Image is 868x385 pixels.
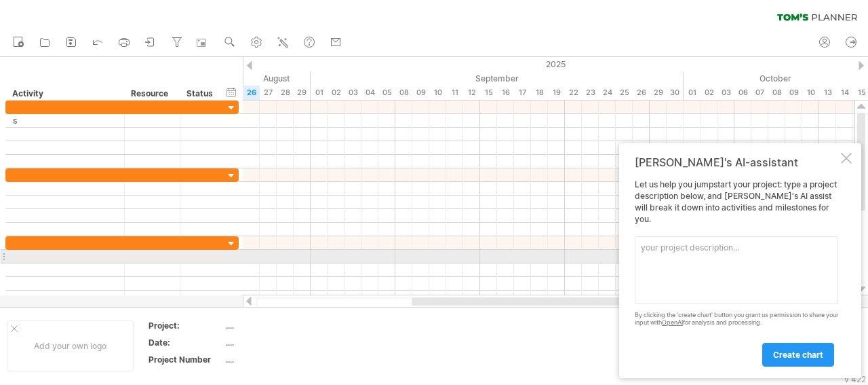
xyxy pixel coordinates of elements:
div: Wednesday, 1 October 2025 [684,86,701,100]
div: Project: [149,320,223,331]
div: Project Number [149,354,223,365]
div: Wednesday, 27 August 2025 [260,86,277,100]
div: Friday, 5 September 2025 [378,86,395,100]
div: Date: [149,337,223,348]
div: Wednesday, 17 September 2025 [514,86,531,100]
div: Wednesday, 24 September 2025 [599,86,616,100]
div: Monday, 8 September 2025 [395,86,412,100]
div: Friday, 3 October 2025 [717,86,734,100]
div: Monday, 6 October 2025 [734,86,751,100]
div: [PERSON_NAME]'s AI-assistant [635,155,838,169]
div: Monday, 22 September 2025 [565,86,582,100]
div: Thursday, 2 October 2025 [701,86,717,100]
div: Tuesday, 14 October 2025 [836,86,853,100]
a: create chart [762,343,834,367]
div: Friday, 19 September 2025 [548,86,565,100]
div: Monday, 13 October 2025 [819,86,836,100]
div: .... [226,337,340,348]
div: v 422 [844,374,866,384]
div: Thursday, 4 September 2025 [361,86,378,100]
div: Tuesday, 9 September 2025 [412,86,429,100]
div: September 2025 [311,71,684,86]
div: Friday, 26 September 2025 [633,86,650,100]
div: Add your own logo [7,320,134,371]
div: By clicking the 'create chart' button you grant us permission to share your input with for analys... [635,312,838,327]
div: Thursday, 9 October 2025 [785,86,802,100]
div: Tuesday, 30 September 2025 [667,86,684,100]
span: create chart [773,350,823,360]
div: Resource [131,87,172,100]
div: Thursday, 11 September 2025 [446,86,463,100]
div: Tuesday, 23 September 2025 [582,86,599,100]
div: Monday, 1 September 2025 [311,86,328,100]
div: Wednesday, 10 September 2025 [429,86,446,100]
div: Tuesday, 16 September 2025 [497,86,514,100]
div: s [13,114,117,127]
div: Tuesday, 2 September 2025 [328,86,344,100]
div: Status [186,87,216,100]
div: Wednesday, 8 October 2025 [768,86,785,100]
div: Thursday, 25 September 2025 [616,86,633,100]
div: Friday, 10 October 2025 [802,86,819,100]
div: Tuesday, 26 August 2025 [243,86,260,100]
div: .... [226,354,340,365]
div: Friday, 29 August 2025 [294,86,311,100]
div: Tuesday, 7 October 2025 [751,86,768,100]
div: Monday, 29 September 2025 [650,86,667,100]
div: Friday, 12 September 2025 [463,86,480,100]
div: Thursday, 18 September 2025 [531,86,548,100]
div: .... [226,320,340,331]
div: Thursday, 28 August 2025 [277,86,294,100]
div: Let us help you jumpstart your project: type a project description below, and [PERSON_NAME]'s AI ... [635,179,838,366]
a: OpenAI [662,318,683,326]
div: Wednesday, 3 September 2025 [344,86,361,100]
div: Monday, 15 September 2025 [480,86,497,100]
div: Activity [12,87,117,100]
